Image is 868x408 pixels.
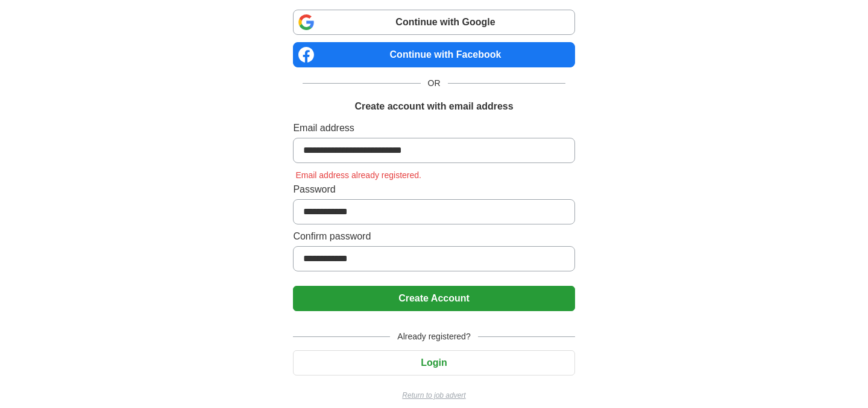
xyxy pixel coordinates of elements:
[293,390,574,401] a: Return to job advert
[293,350,574,376] button: Login
[421,77,448,90] span: OR
[293,182,574,197] label: Password
[293,121,574,135] label: Email address
[390,330,477,343] span: Already registered?
[293,170,424,180] span: Email address already registered.
[354,99,513,114] h1: Create account with email address
[293,42,574,67] a: Continue with Facebook
[293,286,574,311] button: Create Account
[293,10,574,35] a: Continue with Google
[293,229,574,244] label: Confirm password
[293,357,574,368] a: Login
